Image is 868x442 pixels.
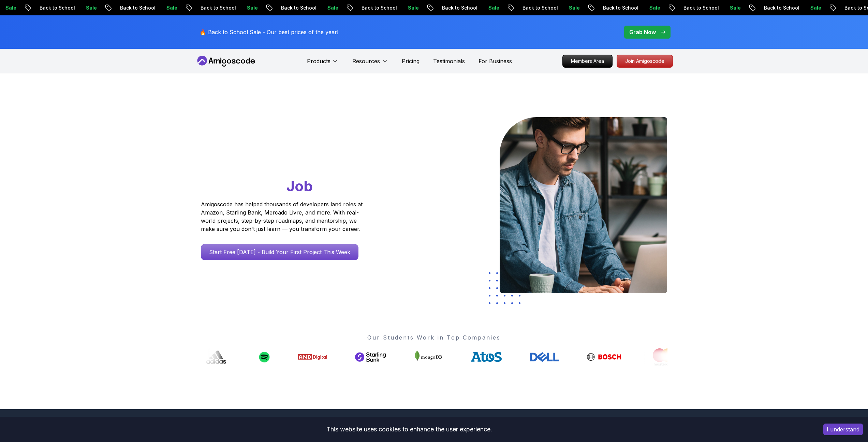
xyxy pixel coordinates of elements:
[5,422,813,437] div: This website uses cookies to enhance the user experience.
[32,4,79,11] p: Back to School
[757,4,803,11] p: Back to School
[354,4,401,11] p: Back to School
[500,117,667,293] img: hero
[352,57,388,71] button: Resources
[320,4,342,11] p: Sale
[201,244,358,260] a: Start Free [DATE] - Build Your First Project This Week
[481,4,503,11] p: Sale
[307,57,330,65] p: Products
[201,333,667,342] p: Our Students Work in Top Companies
[515,4,562,11] p: Back to School
[307,57,339,71] button: Products
[676,4,723,11] p: Back to School
[629,28,656,36] p: Grab Now
[803,4,825,11] p: Sale
[201,200,365,233] p: Amigoscode has helped thousands of developers land roles at Amazon, Starling Bank, Mercado Livre,...
[201,117,389,196] h1: Go From Learning to Hired: Master Java, Spring Boot & Cloud Skills That Get You the
[79,4,101,11] p: Sale
[159,4,181,11] p: Sale
[433,57,465,65] a: Testimonials
[113,4,159,11] p: Back to School
[274,4,320,11] p: Back to School
[596,4,642,11] p: Back to School
[617,55,673,68] a: Join Amigoscode
[200,28,338,36] p: 🔥 Back to School Sale - Our best prices of the year!
[642,4,664,11] p: Sale
[286,177,313,195] span: Job
[562,4,584,11] p: Sale
[401,4,423,11] p: Sale
[402,57,420,65] a: Pricing
[479,57,512,65] a: For Business
[352,57,380,65] p: Resources
[240,4,262,11] p: Sale
[562,55,613,68] a: Members Area
[435,4,481,11] p: Back to School
[193,4,240,11] p: Back to School
[617,55,673,67] p: Join Amigoscode
[723,4,745,11] p: Sale
[823,424,863,435] button: Accept cookies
